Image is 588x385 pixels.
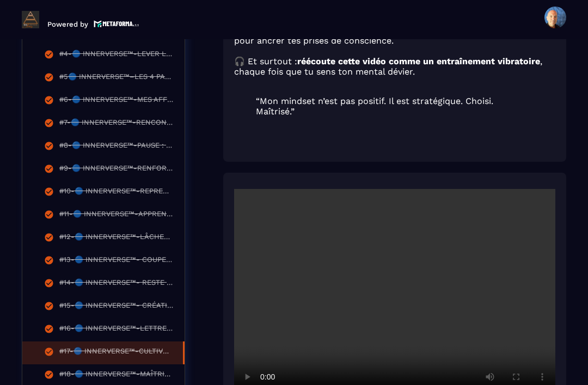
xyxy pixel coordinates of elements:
[59,278,174,290] div: #14-🔵 INNERVERSE™- RESTE TOI-MÊME
[59,324,174,336] div: #16-🔵 INNERVERSE™-LETTRE DE COLÈRE
[94,19,139,28] img: logo
[59,370,174,382] div: #18-🔵 INNERVERSE™-MAÎTRISER VOE ÉMOTIONS
[59,347,172,359] div: #17-🔵 INNERVERSE™-CULTIVEZ UN MINDSET POSITIF
[59,141,174,153] div: #8-🔵 INNERVERSE™-PAUSE : TU VIENS D’ACTIVER TON NOUVEAU CYCLE
[59,164,174,176] div: #9-🔵 INNERVERSE™-RENFORCE TON MINDSET
[59,210,174,222] div: #11-🔵 INNERVERSE™-APPRENDS À DIRE NON
[59,118,174,130] div: #7-🔵 INNERVERSE™-RENCONTRE AVEC TON ENFANT INTÉRIEUR.
[59,233,174,245] div: #12-🔵 INNERVERSE™-LÂCHER-PRISE
[59,255,174,267] div: #13-🔵 INNERVERSE™- COUPER LES SACS DE SABLE
[59,187,174,199] div: #10-🔵 INNERVERSE™-REPRENDS TON POUVOIR
[234,66,555,77] p: chaque fois que tu sens ton mental dévier.
[59,50,174,62] div: #4-🔵 INNERVERSE™-LEVER LES VOILES INTÉRIEURS
[59,301,174,313] div: #15-🔵 INNERVERSE™- CRÉATION DE TREMPLINS
[47,20,88,28] p: Powered by
[234,35,555,46] p: pour ancrer tes prises de conscience.
[59,95,174,107] div: #6-🔵 INNERVERSE™-MES AFFIRMATIONS POSITIVES
[22,11,39,28] img: logo-branding
[234,56,555,66] p: 🎧 Et surtout : ,
[297,56,540,66] strong: réécoute cette vidéo comme un entraînement vibratoire
[256,96,534,117] blockquote: “Mon mindset n’est pas positif. Il est stratégique. Choisi. Maîtrisé.”
[59,72,174,84] div: #5🔵 INNERVERSE™–LES 4 PALIERS VERS TA PRISE DE CONSCIENCE RÉUSSIE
